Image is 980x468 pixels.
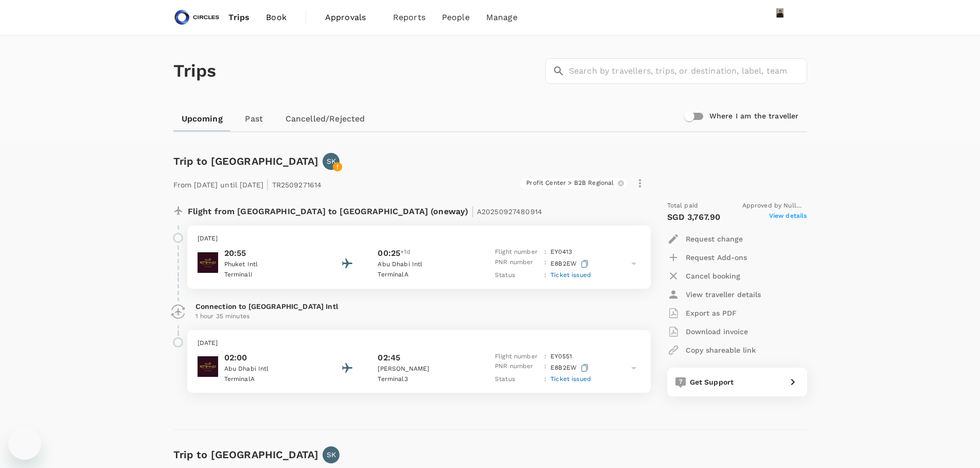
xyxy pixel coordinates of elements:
p: [PERSON_NAME] [378,364,470,374]
span: Approved by [742,201,807,211]
p: : [544,361,546,374]
p: [DATE] [198,234,640,244]
p: Copy shareable link [686,345,756,355]
img: Circles [173,6,221,29]
span: Get Support [690,378,734,386]
span: | [266,177,269,192]
p: 1 hour 35 minutes [195,311,643,322]
p: : [544,352,546,362]
p: 00:25 [378,247,400,259]
span: Total paid [667,201,699,211]
span: View details [769,211,807,223]
p: 20:55 [224,247,317,259]
span: Profit Center > B2B Regional [520,179,620,187]
p: Flight number [495,352,540,362]
p: : [544,257,546,270]
span: Approvals [325,11,377,24]
a: Cancelled/Rejected [277,107,373,131]
p: Request Add-ons [686,252,747,263]
p: Request change [686,234,743,244]
p: Terminal A [378,270,470,280]
button: Copy shareable link [667,341,756,359]
h1: Trips [173,36,217,107]
p: Phuket Intl [224,259,317,270]
button: Request change [667,230,743,248]
span: Reports [393,11,425,24]
p: Download invoice [686,326,748,337]
p: 02:00 [224,352,317,364]
h6: Trip to [GEOGRAPHIC_DATA] [173,153,319,169]
a: Past [231,107,277,131]
a: Upcoming [173,107,231,131]
img: Azizi Ratna Yulis Mohd Zin [770,7,791,28]
p: SGD 3,767.90 [667,211,721,223]
img: Etihad Airways [198,252,218,273]
p: Terminal 3 [378,374,470,385]
p: Status [495,270,540,281]
input: Search by travellers, trips, or destination, label, team [569,58,807,84]
p: E8B2EW [550,257,591,270]
button: View traveller details [667,285,761,304]
p: Status [495,374,540,385]
p: Flight from [GEOGRAPHIC_DATA] to [GEOGRAPHIC_DATA] (oneway) [188,201,543,219]
span: Ticket issued [550,271,591,279]
p: EY 0413 [550,247,572,257]
div: Profit Center > B2B Regional [520,178,627,188]
p: Export as PDF [686,308,737,318]
span: Book [266,11,287,24]
p: Abu Dhabi Intl [224,364,317,374]
button: Cancel booking [667,267,740,285]
button: Request Add-ons [667,248,747,267]
button: Download invoice [667,322,748,341]
p: Flight number [495,247,540,257]
p: Cancel booking [686,271,740,281]
img: Etihad Airways [198,356,218,377]
p: From [DATE] until [DATE] TR2509271614 [173,174,322,193]
p: PNR number [495,361,540,374]
p: E8B2EW [550,361,591,374]
p: : [544,374,546,385]
p: SK [327,156,336,166]
iframe: Button to launch messaging window [8,427,41,460]
span: Manage [486,11,518,24]
p: SK [327,449,336,460]
span: | [471,204,474,218]
span: +1d [400,247,411,259]
p: : [544,270,546,281]
p: EY 0551 [550,352,572,362]
p: : [544,247,546,257]
p: Terminal A [224,374,317,385]
span: Trips [228,11,250,24]
p: View traveller details [686,289,761,300]
span: A20250927480914 [477,207,542,216]
h6: Where I am the traveller [709,111,799,122]
p: 02:45 [378,352,400,364]
p: Abu Dhabi Intl [378,259,470,270]
p: Connection to [GEOGRAPHIC_DATA] Intl [195,301,643,311]
h6: Trip to [GEOGRAPHIC_DATA] [173,446,319,463]
p: Terminal I [224,270,317,280]
span: People [442,11,470,24]
span: Ticket issued [550,375,591,383]
p: [DATE] [198,338,640,349]
p: PNR number [495,257,540,270]
button: Export as PDF [667,304,737,322]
